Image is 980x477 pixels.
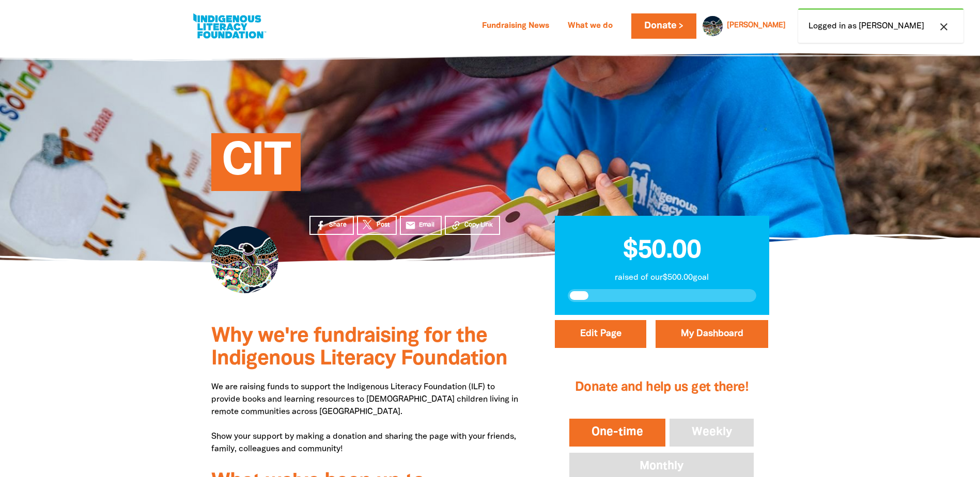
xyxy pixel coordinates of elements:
span: Copy Link [464,220,493,230]
a: Donate [631,13,696,39]
a: Post [357,216,397,235]
button: Weekly [667,417,756,449]
span: Post [377,220,390,230]
a: What we do [562,18,619,35]
i: email [405,220,416,231]
a: emailEmail [400,216,442,235]
a: [PERSON_NAME] [727,22,786,29]
a: Share [309,216,354,235]
p: raised of our $500.00 goal [568,272,756,284]
button: Edit Page [555,320,646,348]
i: close [938,21,950,33]
div: Logged in as [PERSON_NAME] [798,8,963,43]
span: Share [329,220,347,230]
button: Copy Link [445,216,500,235]
h2: Donate and help us get there! [567,367,756,408]
span: CIT [222,141,290,191]
span: $50.00 [623,239,701,263]
span: Why we're fundraising for the Indigenous Literacy Foundation [211,327,507,369]
button: One-time [567,417,667,449]
a: Fundraising News [476,18,555,35]
span: Email [419,220,434,230]
button: close [935,20,953,34]
p: We are raising funds to support the Indigenous Literacy Foundation (ILF) to provide books and lea... [211,381,524,455]
a: My Dashboard [656,320,768,348]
